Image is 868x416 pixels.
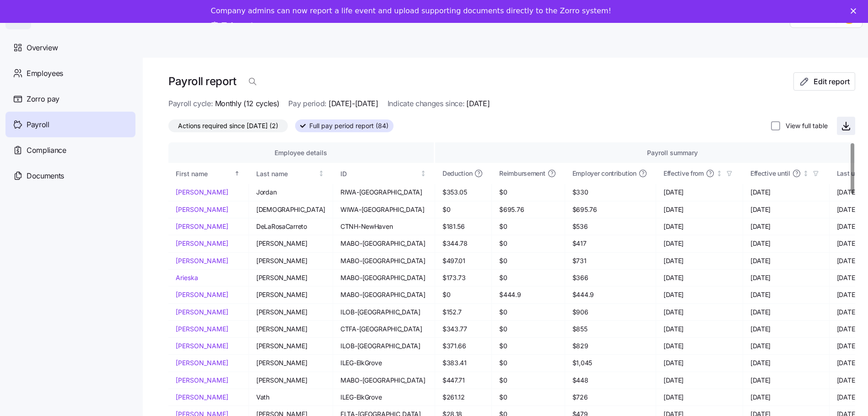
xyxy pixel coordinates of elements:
[27,93,59,105] span: Zorro pay
[309,120,388,132] span: Full pay period report (84)
[750,324,822,334] span: [DATE]
[442,169,472,178] span: Deduction
[750,376,822,385] span: [DATE]
[803,170,809,177] div: Not sorted
[851,8,860,14] div: Close
[27,119,49,130] span: Payroll
[499,239,557,248] span: $0
[420,170,426,177] div: Not sorted
[340,169,418,179] div: ID
[572,290,648,299] span: $444.9
[340,239,427,248] span: MABO-[GEOGRAPHIC_DATA]
[211,21,268,31] a: Take a tour
[499,341,557,351] span: $0
[750,358,822,367] span: [DATE]
[176,376,241,385] a: [PERSON_NAME]
[442,290,484,299] span: $0
[256,205,325,214] span: [DEMOGRAPHIC_DATA]
[249,163,333,184] th: Last nameNot sorted
[499,256,557,265] span: $0
[27,42,58,54] span: Overview
[656,163,743,184] th: Effective fromNot sorted
[442,273,484,282] span: $173.73
[499,308,557,317] span: $0
[814,76,850,87] span: Edit report
[750,222,822,231] span: [DATE]
[663,358,735,367] span: [DATE]
[176,169,232,179] div: First name
[176,188,241,197] a: [PERSON_NAME]
[663,222,735,231] span: [DATE]
[176,393,241,402] a: [PERSON_NAME]
[340,308,427,317] span: ILOB-[GEOGRAPHIC_DATA]
[572,222,648,231] span: $536
[340,205,427,214] span: WIWA-[GEOGRAPHIC_DATA]
[442,205,484,214] span: $0
[340,341,427,351] span: ILOB-[GEOGRAPHIC_DATA]
[5,112,135,137] a: Payroll
[442,376,484,385] span: $447.71
[750,290,822,299] span: [DATE]
[663,273,735,282] span: [DATE]
[176,290,241,299] a: [PERSON_NAME]
[176,222,241,231] a: [PERSON_NAME]
[442,393,484,402] span: $261.12
[572,341,648,351] span: $829
[27,170,64,182] span: Documents
[572,169,636,178] span: Employer contribution
[442,341,484,351] span: $371.66
[256,239,325,248] span: [PERSON_NAME]
[499,324,557,334] span: $0
[168,163,249,184] th: First nameSorted ascending
[743,163,830,184] th: Effective untilNot sorted
[572,308,648,317] span: $906
[442,324,484,334] span: $343.77
[750,256,822,265] span: [DATE]
[499,205,557,214] span: $695.76
[572,324,648,334] span: $855
[663,205,735,214] span: [DATE]
[340,273,427,282] span: MABO-[GEOGRAPHIC_DATA]
[442,222,484,231] span: $181.56
[499,290,557,299] span: $444.9
[340,393,427,402] span: ILEG-ElkGrove
[499,358,557,367] span: $0
[256,222,325,231] span: DeLaRosaCarreto
[572,358,648,367] span: $1,045
[256,273,325,282] span: [PERSON_NAME]
[256,169,316,179] div: Last name
[176,205,241,214] a: [PERSON_NAME]
[340,376,427,385] span: MABO-[GEOGRAPHIC_DATA]
[750,205,822,214] span: [DATE]
[750,308,822,317] span: [DATE]
[572,188,648,197] span: $330
[499,222,557,231] span: $0
[340,324,427,334] span: CTFA-[GEOGRAPHIC_DATA]
[256,393,325,402] span: Vath
[176,273,241,282] a: Arieska
[340,222,427,231] span: CTNH-NewHaven
[340,188,427,197] span: RIWA-[GEOGRAPHIC_DATA]
[663,308,735,317] span: [DATE]
[572,205,648,214] span: $695.76
[215,98,280,109] span: Monthly (12 cycles)
[168,74,236,88] h1: Payroll report
[256,308,325,317] span: [PERSON_NAME]
[750,341,822,351] span: [DATE]
[750,188,822,197] span: [DATE]
[750,273,822,282] span: [DATE]
[663,239,735,248] span: [DATE]
[750,393,822,402] span: [DATE]
[340,256,427,265] span: MABO-[GEOGRAPHIC_DATA]
[176,341,241,351] a: [PERSON_NAME]
[318,170,324,177] div: Not sorted
[663,290,735,299] span: [DATE]
[499,273,557,282] span: $0
[716,170,722,177] div: Not sorted
[329,98,378,109] span: [DATE]-[DATE]
[442,358,484,367] span: $383.41
[442,188,484,197] span: $353.05
[499,393,557,402] span: $0
[442,256,484,265] span: $497.01
[663,324,735,334] span: [DATE]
